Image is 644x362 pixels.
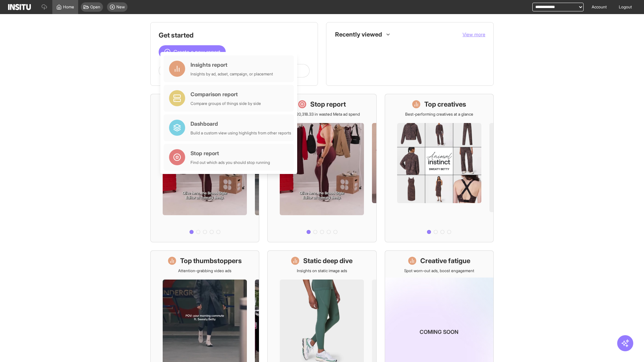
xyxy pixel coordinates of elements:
[405,112,473,117] p: Best-performing creatives at a glance
[191,61,273,69] div: Insights report
[297,268,347,274] p: Insights on static image ads
[159,31,310,40] h1: Get started
[150,94,259,242] a: What's live nowSee all active ads instantly
[284,112,360,117] p: Save £20,318.33 in wasted Meta ad spend
[63,4,74,10] span: Home
[463,31,485,38] button: View more
[8,4,31,10] img: Logo
[191,130,291,136] div: Build a custom view using highlights from other reports
[424,100,466,109] h1: Top creatives
[191,120,291,128] div: Dashboard
[191,71,273,77] div: Insights by ad, adset, campaign, or placement
[173,48,220,56] span: Create a new report
[191,90,261,98] div: Comparison report
[191,101,261,106] div: Compare groups of things side by side
[180,256,242,265] h1: Top thumbstoppers
[267,94,376,242] a: Stop reportSave £20,318.33 in wasted Meta ad spend
[178,268,231,274] p: Attention-grabbing video ads
[463,32,485,37] span: View more
[159,45,226,59] button: Create a new report
[385,94,494,242] a: Top creativesBest-performing creatives at a glance
[191,160,270,165] div: Find out which ads you should stop running
[90,4,100,10] span: Open
[303,256,353,265] h1: Static deep dive
[191,149,270,157] div: Stop report
[116,4,125,10] span: New
[310,100,346,109] h1: Stop report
